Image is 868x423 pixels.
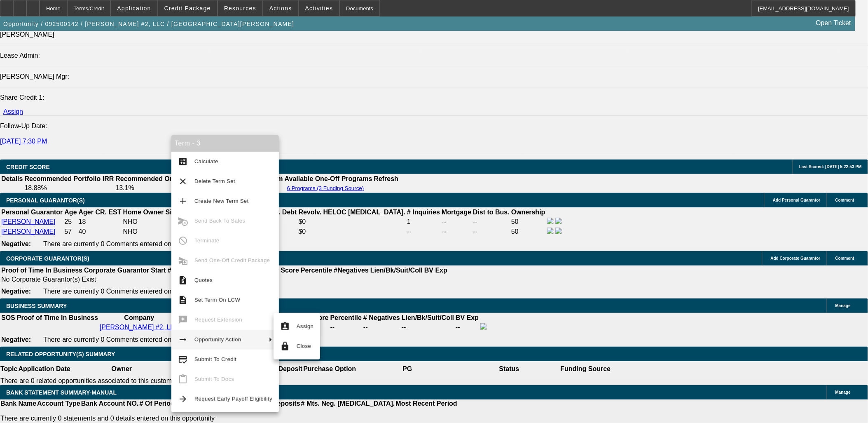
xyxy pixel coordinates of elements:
[407,209,440,216] b: # Inquiries
[18,361,70,377] th: Application Date
[299,0,339,16] button: Activities
[301,267,332,274] b: Percentile
[6,389,117,396] span: BANK STATEMENT SUMMARY-MANUAL
[123,227,184,236] td: NHO
[297,343,311,349] span: Close
[164,5,211,12] span: Credit Package
[1,209,63,216] b: Personal Guarantor
[79,209,122,216] b: Ager CR. EST
[263,0,298,16] button: Actions
[43,240,218,247] span: There are currently 0 Comments entered on this opportunity
[511,227,546,236] td: 50
[123,217,184,226] td: NHO
[363,314,400,321] b: # Negatives
[37,399,81,408] th: Account Type
[178,275,188,285] mat-icon: request_quote
[151,267,166,274] b: Start
[560,361,611,377] th: Funding Source
[1,275,451,284] td: No Corporate Guarantor(s) Exist
[64,217,77,226] td: 25
[178,355,188,364] mat-icon: credit_score
[455,323,479,332] td: --
[1,314,16,322] th: SOS
[456,314,479,321] b: BV Exp
[303,361,356,377] th: Purchase Option
[555,218,562,224] img: linkedin-icon.png
[407,227,440,236] td: --
[407,217,440,226] td: 1
[257,209,297,216] b: Revolv. Debt
[43,336,218,343] span: There are currently 0 Comments entered on this opportunity
[305,5,333,12] span: Activities
[285,185,367,192] button: 6 Programs (3 Funding Source)
[178,176,188,186] mat-icon: clear
[0,415,457,422] p: There are currently 0 statements and 0 details entered on this opportunity
[441,227,472,236] td: --
[178,196,188,206] mat-icon: add
[1,228,56,235] a: [PERSON_NAME]
[124,314,154,321] b: Company
[264,314,328,321] b: Paynet Master Score
[280,341,290,351] mat-icon: lock
[1,240,31,247] b: Negative:
[224,5,256,12] span: Resources
[194,198,249,204] span: Create New Term Set
[6,303,67,309] span: BUSINESS SUMMARY
[363,324,400,331] div: --
[835,390,851,395] span: Manage
[298,217,406,226] td: $0
[547,228,554,234] img: facebook-icon.png
[64,209,77,216] b: Age
[511,209,545,216] b: Ownership
[64,227,77,236] td: 57
[171,135,279,152] div: Term - 3
[298,227,406,236] td: $0
[43,288,218,295] span: There are currently 0 Comments entered on this opportunity
[6,255,89,262] span: CORPORATE GUARANTOR(S)
[799,164,862,169] span: Last Scored: [DATE] 5:22:53 PM
[297,323,314,329] span: Assign
[178,157,188,167] mat-icon: calculate
[773,198,821,202] span: Add Personal Guarantor
[194,178,235,184] span: Delete Term Set
[1,175,23,183] th: Details
[473,217,510,226] td: --
[547,218,554,224] img: facebook-icon.png
[511,217,546,226] td: 50
[835,198,854,202] span: Comment
[6,164,50,170] span: CREDIT SCORE
[100,324,179,331] a: [PERSON_NAME] #2, LLC
[1,218,56,225] a: [PERSON_NAME]
[84,267,149,274] b: Corporate Guarantor
[218,0,262,16] button: Resources
[284,175,373,183] th: Available One-Off Programs
[6,351,115,357] span: RELATED OPPORTUNITY(S) SUMMARY
[441,217,472,226] td: --
[1,288,31,295] b: Negative:
[269,5,292,12] span: Actions
[71,361,173,377] th: Owner
[395,399,458,408] th: Most Recent Period
[401,323,454,332] td: --
[178,394,188,404] mat-icon: arrow_forward
[78,217,122,226] td: 18
[473,209,510,216] b: Dist to Bus.
[330,314,362,321] b: Percentile
[1,336,31,343] b: Negative:
[139,399,179,408] th: # Of Periods
[330,324,362,331] div: --
[158,0,217,16] button: Credit Package
[424,267,447,274] b: BV Exp
[123,209,183,216] b: Home Owner Since
[3,21,294,27] span: Opportunity / 092500142 / [PERSON_NAME] #2, LLC / [GEOGRAPHIC_DATA][PERSON_NAME]
[1,266,83,275] th: Proof of Time In Business
[813,16,854,30] a: Open Ticket
[301,399,395,408] th: # Mts. Neg. [MEDICAL_DATA].
[78,227,122,236] td: 40
[3,108,23,115] a: Assign
[356,361,458,377] th: PG
[835,256,854,261] span: Comment
[459,361,560,377] th: Status
[115,184,202,192] td: 13.1%
[117,5,151,12] span: Application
